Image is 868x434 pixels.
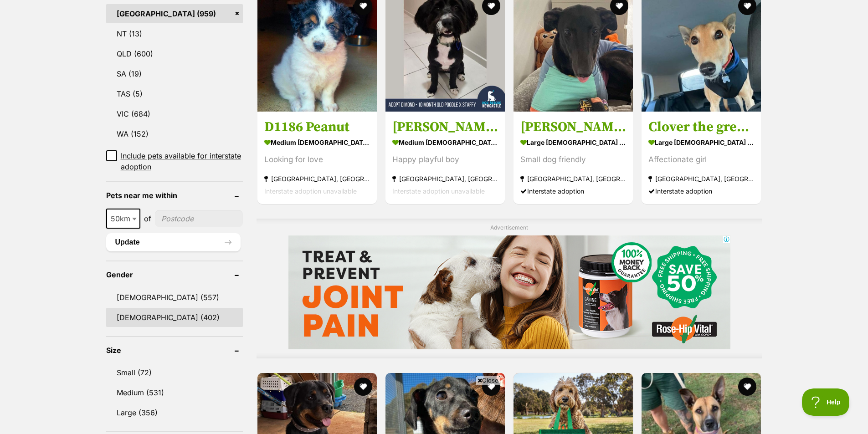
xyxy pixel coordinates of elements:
a: SA (19) [106,64,243,83]
strong: [GEOGRAPHIC_DATA], [GEOGRAPHIC_DATA] [392,173,498,185]
h3: Clover the greyhound [648,118,754,136]
button: favourite [739,378,757,396]
span: Include pets available for interstate adoption [121,150,243,172]
a: [DEMOGRAPHIC_DATA] (402) [106,308,243,327]
div: Advertisement [257,219,762,358]
button: Update [106,233,241,251]
span: Interstate adoption unavailable [264,187,357,195]
div: Small dog friendly [520,153,626,166]
a: TAS (5) [106,84,243,103]
a: [PERSON_NAME] - [DEMOGRAPHIC_DATA] Poodle X Staffy medium [DEMOGRAPHIC_DATA] Dog Happy playful bo... [385,112,505,204]
div: Happy playful boy [392,153,498,166]
strong: [GEOGRAPHIC_DATA], [GEOGRAPHIC_DATA] [648,173,754,185]
strong: [GEOGRAPHIC_DATA], [GEOGRAPHIC_DATA] [520,173,626,185]
iframe: Advertisement [268,388,600,429]
a: QLD (600) [106,44,243,63]
a: [GEOGRAPHIC_DATA] (959) [106,4,243,23]
div: Looking for love [264,153,370,166]
button: favourite [354,378,372,396]
h3: D1186 Peanut [264,118,370,136]
strong: medium [DEMOGRAPHIC_DATA] Dog [264,136,370,149]
strong: medium [DEMOGRAPHIC_DATA] Dog [392,136,498,149]
a: Large (356) [106,403,243,422]
a: Small (72) [106,363,243,382]
span: Close [476,376,500,385]
span: Interstate adoption unavailable [392,187,485,195]
strong: large [DEMOGRAPHIC_DATA] Dog [520,136,626,149]
a: Medium (531) [106,383,243,402]
a: WA (152) [106,124,243,143]
a: VIC (684) [106,104,243,123]
div: Interstate adoption [520,185,626,197]
a: Clover the greyhound large [DEMOGRAPHIC_DATA] Dog Affectionate girl [GEOGRAPHIC_DATA], [GEOGRAPHI... [642,112,761,204]
iframe: Help Scout Beacon - Open [802,388,850,416]
h3: [PERSON_NAME], the Greyhound [520,118,626,136]
a: D1186 Peanut medium [DEMOGRAPHIC_DATA] Dog Looking for love [GEOGRAPHIC_DATA], [GEOGRAPHIC_DATA] ... [257,112,377,204]
header: Size [106,346,243,354]
strong: large [DEMOGRAPHIC_DATA] Dog [648,136,754,149]
iframe: Advertisement [288,235,730,349]
span: of [144,213,151,224]
a: Include pets available for interstate adoption [106,150,243,172]
header: Gender [106,271,243,279]
header: Pets near me within [106,191,243,199]
a: [DEMOGRAPHIC_DATA] (557) [106,288,243,307]
span: 50km [107,212,139,225]
div: Affectionate girl [648,153,754,166]
h3: [PERSON_NAME] - [DEMOGRAPHIC_DATA] Poodle X Staffy [392,118,498,136]
a: [PERSON_NAME], the Greyhound large [DEMOGRAPHIC_DATA] Dog Small dog friendly [GEOGRAPHIC_DATA], [... [514,112,633,204]
input: postcode [155,210,243,227]
div: Interstate adoption [648,185,754,197]
span: 50km [106,209,140,229]
strong: [GEOGRAPHIC_DATA], [GEOGRAPHIC_DATA] [264,173,370,185]
a: NT (13) [106,24,243,43]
